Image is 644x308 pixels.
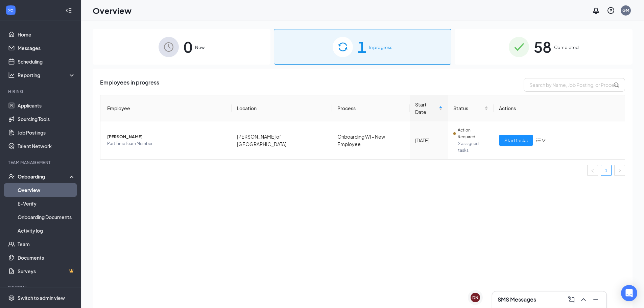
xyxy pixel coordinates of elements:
[567,295,575,304] svg: ComposeMessage
[232,95,332,121] th: Location
[587,165,598,176] button: left
[107,140,226,147] span: Part Time Team Member
[622,7,629,13] div: GM
[607,6,615,15] svg: QuestionInfo
[587,165,598,176] li: Previous Page
[592,6,600,15] svg: Notifications
[621,285,637,301] div: Open Intercom Messenger
[590,294,601,305] button: Minimize
[18,251,75,264] a: Documents
[18,173,70,180] div: Onboarding
[18,28,75,41] a: Home
[100,95,232,121] th: Employee
[65,7,72,14] svg: Collapse
[601,165,611,175] a: 1
[458,140,488,154] span: 2 assigned tasks
[18,139,75,153] a: Talent Network
[332,95,410,121] th: Process
[504,137,528,144] span: Start tasks
[332,121,410,159] td: Onboarding WI - New Employee
[8,294,15,301] svg: Settings
[494,95,625,121] th: Actions
[93,5,132,16] h1: Overview
[8,285,74,290] div: Payroll
[100,78,159,92] span: Employees in progress
[458,127,488,140] span: Action Required
[601,165,612,176] li: 1
[18,112,75,126] a: Sourcing Tools
[369,44,392,51] span: In progress
[18,294,65,301] div: Switch to admin view
[18,41,75,55] a: Messages
[8,72,15,78] svg: Analysis
[358,35,366,58] span: 1
[8,173,15,180] svg: UserCheck
[448,95,494,121] th: Status
[415,137,442,144] div: [DATE]
[618,169,622,173] span: right
[498,296,536,303] h3: SMS Messages
[592,295,600,304] svg: Minimize
[541,138,546,143] span: down
[415,101,437,116] span: Start Date
[18,237,75,251] a: Team
[524,78,625,92] input: Search by Name, Job Posting, or Process
[499,135,533,146] button: Start tasks
[614,165,625,176] li: Next Page
[184,35,192,58] span: 0
[18,197,75,210] a: E-Verify
[18,55,75,68] a: Scheduling
[18,99,75,112] a: Applicants
[578,294,589,305] button: ChevronUp
[195,44,205,51] span: New
[18,72,76,78] div: Reporting
[8,89,74,94] div: Hiring
[579,295,588,304] svg: ChevronUp
[18,224,75,237] a: Activity log
[534,35,551,58] span: 58
[536,138,541,143] span: bars
[8,160,74,165] div: Team Management
[232,121,332,159] td: [PERSON_NAME] of [GEOGRAPHIC_DATA]
[566,294,577,305] button: ComposeMessage
[7,7,14,14] svg: WorkstreamLogo
[18,210,75,224] a: Onboarding Documents
[107,134,226,140] span: [PERSON_NAME]
[554,44,579,51] span: Completed
[453,104,483,112] span: Status
[18,183,75,197] a: Overview
[18,264,75,278] a: SurveysCrown
[472,295,478,301] div: DN
[18,126,75,139] a: Job Postings
[614,165,625,176] button: right
[591,169,595,173] span: left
